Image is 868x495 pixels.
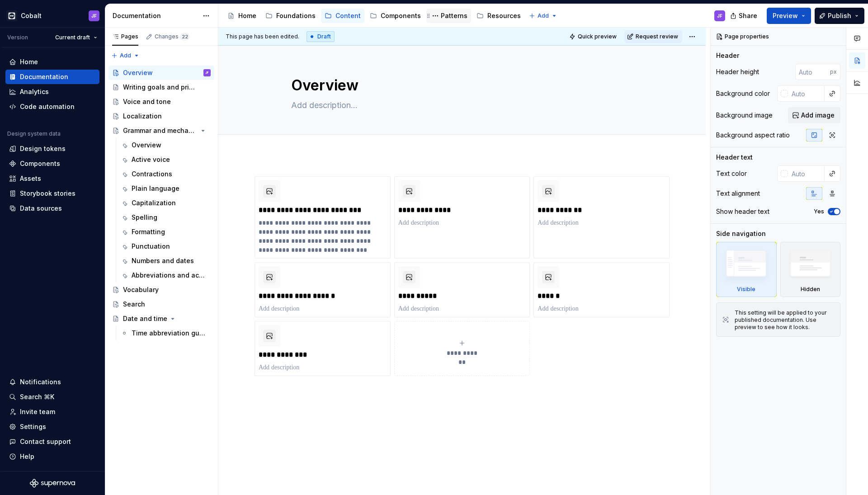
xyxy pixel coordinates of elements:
div: Components [20,159,60,168]
div: Search [123,300,145,309]
div: Plain language [132,184,179,193]
span: Share [739,11,757,20]
input: Auto [788,85,825,102]
div: Documentation [20,72,68,81]
div: Data sources [20,204,62,213]
span: Add [120,52,131,59]
span: Publish [828,11,851,20]
label: Yes [814,208,824,215]
a: Content [321,9,364,23]
a: Vocabulary [108,283,214,297]
div: Documentation [113,11,198,20]
button: Quick preview [566,30,621,43]
div: JF [717,12,722,19]
button: Add [108,49,142,62]
div: Capitalization [132,198,176,207]
div: Voice and tone [123,97,171,106]
button: Notifications [5,375,99,389]
a: Data sources [5,201,99,216]
div: Date and time [123,314,167,323]
a: Date and time [108,311,214,326]
div: Background image [716,111,773,120]
span: This page has been edited. [226,33,299,40]
div: Assets [20,174,41,183]
div: This setting will be applied to your published documentation. Use preview to see how it looks. [735,309,835,331]
div: Resources [487,11,521,20]
div: Spelling [132,213,157,222]
button: Request review [624,30,682,43]
div: Storybook stories [20,189,75,198]
div: Background color [716,89,770,98]
a: Storybook stories [5,186,99,201]
button: Publish [815,8,864,24]
a: Assets [5,171,99,186]
div: Header [716,51,739,60]
div: Contractions [132,170,172,179]
a: Overview [117,138,214,152]
div: Components [381,11,421,20]
input: Auto [795,64,830,80]
a: Punctuation [117,239,214,254]
div: JF [91,12,97,19]
div: Design tokens [20,144,66,153]
div: Overview [123,68,153,77]
a: Active voice [117,152,214,167]
div: Writing goals and principles [123,83,198,92]
a: Settings [5,420,99,434]
a: Design tokens [5,141,99,156]
button: Contact support [5,434,99,449]
a: Numbers and dates [117,254,214,268]
span: Preview [773,11,798,20]
div: Formatting [132,227,165,236]
a: Resources [473,9,524,23]
div: Hidden [780,242,841,297]
span: Request review [636,33,678,40]
a: Localization [108,109,214,123]
button: Preview [767,8,811,24]
div: Side navigation [716,229,766,238]
a: Writing goals and principles [108,80,214,94]
div: Active voice [132,155,170,164]
div: Header text [716,153,753,162]
div: Settings [20,422,46,431]
a: Abbreviations and acronyms [117,268,214,283]
span: Add image [801,111,835,120]
a: Invite team [5,405,99,419]
a: Code automation [5,99,99,114]
div: Design system data [7,130,61,137]
a: Time abbreviation guidelines [117,326,214,340]
a: Documentation [5,70,99,84]
div: Patterns [441,11,467,20]
div: Visible [737,286,755,293]
div: Localization [123,112,162,121]
div: Changes [155,33,189,40]
a: Components [5,156,99,171]
div: Grammar and mechanics [123,126,198,135]
button: Help [5,449,99,464]
div: Invite team [20,407,55,416]
a: Supernova Logo [30,479,75,488]
div: Vocabulary [123,285,159,294]
div: Foundations [276,11,316,20]
div: Page tree [108,66,214,340]
button: Current draft [51,31,101,44]
div: Header height [716,67,759,76]
textarea: Overview [289,75,631,96]
button: Add [526,9,560,22]
input: Auto [788,165,825,182]
div: Cobalt [21,11,42,20]
a: Contractions [117,167,214,181]
div: Draft [307,31,335,42]
div: JF [205,68,209,77]
div: Numbers and dates [132,256,194,265]
div: Content [335,11,361,20]
img: e3886e02-c8c5-455d-9336-29756fd03ba2.png [6,10,17,21]
a: Patterns [426,9,471,23]
a: Home [224,9,260,23]
div: Search ⌘K [20,392,54,401]
div: Background aspect ratio [716,131,790,140]
a: Formatting [117,225,214,239]
div: Hidden [801,286,820,293]
a: Voice and tone [108,94,214,109]
a: Home [5,55,99,69]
